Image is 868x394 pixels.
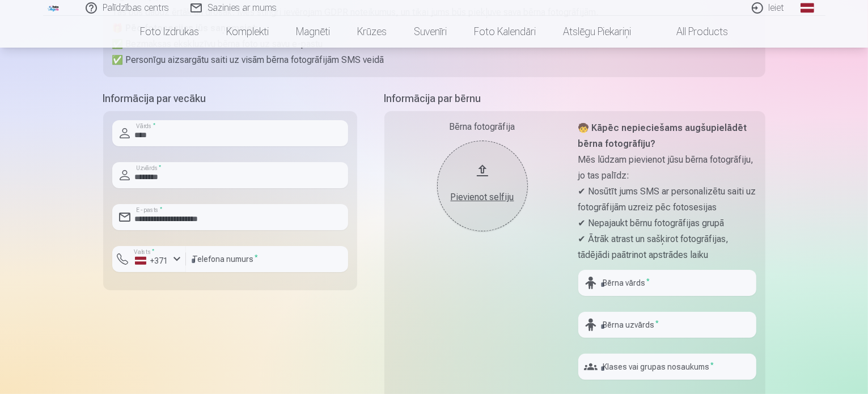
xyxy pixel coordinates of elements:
p: ✔ Nepajaukt bērnu fotogrāfijas grupā [578,215,756,231]
a: All products [645,16,742,48]
p: Mēs lūdzam pievienot jūsu bērna fotogrāfiju, jo tas palīdz: [578,152,756,184]
label: Valsts [130,248,158,256]
strong: 🧒 Kāpēc nepieciešams augšupielādēt bērna fotogrāfiju? [578,122,747,149]
a: Foto kalendāri [460,16,549,48]
a: Foto izdrukas [126,16,213,48]
img: /fa1 [48,5,60,11]
div: Bērna fotogrāfija [393,120,571,134]
p: ✔ Nosūtīt jums SMS ar personalizētu saiti uz fotogrāfijām uzreiz pēc fotosesijas [578,184,756,215]
button: Valsts*+371 [112,246,186,272]
a: Suvenīri [400,16,460,48]
button: Pievienot selfiju [437,141,528,231]
div: +371 [135,255,169,266]
h5: Informācija par bērnu [384,91,765,107]
h5: Informācija par vecāku [103,91,357,107]
a: Komplekti [213,16,282,48]
div: Pievienot selfiju [448,190,516,204]
a: Magnēti [282,16,344,48]
p: ✅ Personīgu aizsargātu saiti uz visām bērna fotogrāfijām SMS veidā [112,52,756,68]
a: Atslēgu piekariņi [549,16,645,48]
p: ✔ Ātrāk atrast un sašķirot fotogrāfijas, tādējādi paātrinot apstrādes laiku [578,231,756,263]
a: Krūzes [344,16,400,48]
